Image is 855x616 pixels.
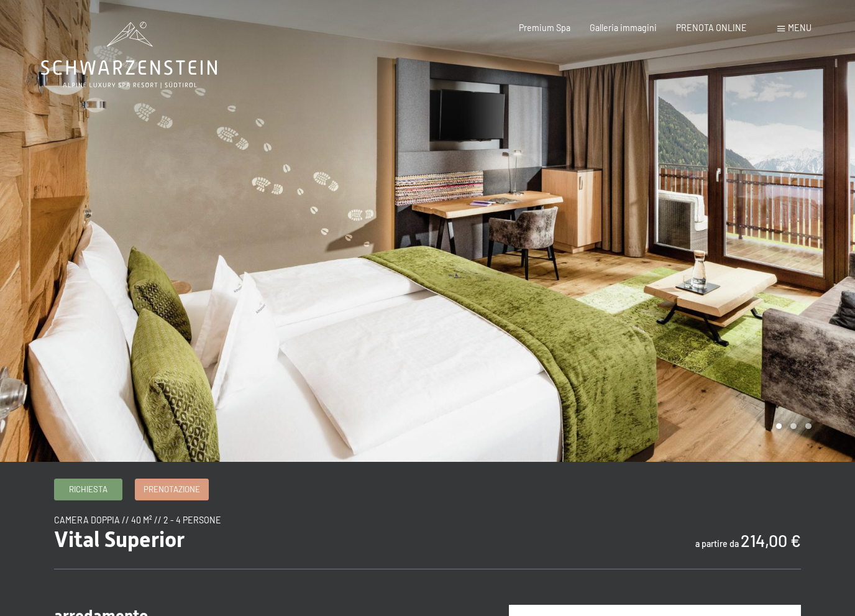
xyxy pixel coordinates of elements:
[788,22,812,33] span: Menu
[54,526,185,552] span: Vital Superior
[55,479,122,500] a: Richiesta
[676,22,747,33] a: PRENOTA ONLINE
[741,530,801,550] b: 214,00 €
[54,515,221,525] span: camera doppia // 40 m² // 2 - 4 persone
[590,22,657,33] a: Galleria immagini
[519,22,570,33] a: Premium Spa
[144,484,200,495] span: Prenotazione
[69,484,107,495] span: Richiesta
[695,538,739,549] span: a partire da
[135,479,208,500] a: Prenotazione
